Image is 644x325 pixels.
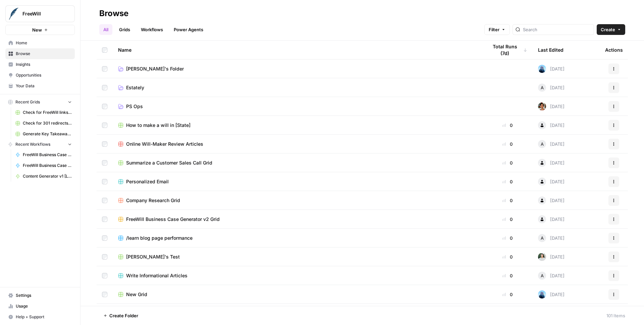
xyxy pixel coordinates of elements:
a: [PERSON_NAME]'s Test [118,253,477,260]
button: Create Folder [99,310,142,321]
span: Usage [16,303,72,309]
div: [DATE] [538,290,565,298]
a: [PERSON_NAME]'s Folder [118,65,477,72]
div: [DATE] [538,215,565,223]
span: Help + Support [16,314,72,320]
a: Home [5,38,75,48]
a: New Grid [118,291,477,298]
span: A [541,272,544,279]
a: FreeWill Business Case Generator v2 [12,149,75,160]
span: Generate Key Takeaways from Webinar Transcripts [23,131,72,137]
span: A [541,235,544,241]
span: FreeWill Business Case Generator v3 [[PERSON_NAME] Editing] [23,162,72,169]
a: Check for FreeWill links on partner's external website [12,107,75,118]
a: Settings [5,290,75,301]
div: 101 Items [606,312,625,319]
div: [DATE] [538,159,565,167]
span: Filter [489,26,499,33]
div: 0 [488,141,527,147]
img: n0mw28c6b1aidu35u8ho3rjw5loq [538,253,546,261]
div: 0 [488,235,527,241]
span: Create [601,26,615,33]
button: Help + Support [5,312,75,322]
span: Your Data [16,83,72,89]
a: Grids [115,24,134,35]
span: FreeWill [22,10,63,17]
span: New [32,27,42,33]
img: FreeWill Logo [8,8,20,20]
a: Opportunities [5,70,75,81]
span: Write Informational Articles [126,272,187,279]
a: Power Agents [170,24,207,35]
a: Content Generator v1 [LIVE] [12,171,75,182]
a: All [99,24,112,35]
div: 0 [488,272,527,279]
span: Recent Grids [15,99,40,105]
div: [DATE] [538,234,565,242]
span: Create Folder [109,312,138,319]
a: FreeWill Business Case Generator v3 [[PERSON_NAME] Editing] [12,160,75,171]
a: How to make a will in [State] [118,122,477,129]
button: Filter [484,24,510,35]
a: Generate Key Takeaways from Webinar Transcripts [12,129,75,139]
div: Browse [99,8,128,19]
a: Personalized Email [118,178,477,185]
img: 8b0o61f2bnlbq1xhh7yx6aw3qno9 [538,290,546,298]
div: [DATE] [538,272,565,280]
div: [DATE] [538,253,565,261]
div: Last Edited [538,41,563,59]
div: [DATE] [538,84,565,92]
span: FreeWill Business Case Generator v2 Grid [126,216,220,223]
span: A [541,84,544,91]
span: Settings [16,292,72,298]
span: Check for 301 redirects on page Grid [23,120,72,126]
input: Search [523,26,591,33]
span: Summarize a Customer Sales Call Grid [126,159,212,166]
a: Workflows [137,24,167,35]
span: Online Will-Maker Review Articles [126,141,203,147]
div: [DATE] [538,102,565,110]
span: Recent Workflows [15,141,50,147]
img: 8b0o61f2bnlbq1xhh7yx6aw3qno9 [538,65,546,73]
div: 0 [488,178,527,185]
a: Estately [118,84,477,91]
span: /learn blog page performance [126,235,193,241]
a: Your Data [5,81,75,91]
button: Recent Workflows [5,139,75,149]
div: 0 [488,253,527,260]
div: 0 [488,291,527,298]
a: PS Ops [118,103,477,110]
a: /learn blog page performance [118,235,477,241]
div: Actions [605,41,623,59]
a: Company Research Grid [118,197,477,204]
span: Estately [126,84,144,91]
div: 0 [488,122,527,129]
span: How to make a will in [State] [126,122,191,129]
span: Check for FreeWill links on partner's external website [23,109,72,115]
div: [DATE] [538,178,565,186]
div: [DATE] [538,65,565,73]
a: Insights [5,59,75,70]
button: New [5,25,75,35]
div: [DATE] [538,121,565,129]
div: [DATE] [538,196,565,204]
div: 0 [488,159,527,166]
a: Check for 301 redirects on page Grid [12,118,75,129]
span: Home [16,40,72,46]
img: tqfto6xzj03xihz2u5tjniycm4e3 [538,102,546,110]
span: [PERSON_NAME]'s Test [126,253,180,260]
span: Personalized Email [126,178,169,185]
div: Total Runs (7d) [488,41,527,59]
a: Browse [5,48,75,59]
button: Recent Grids [5,97,75,107]
span: New Grid [126,291,147,298]
span: Browse [16,51,72,57]
span: Insights [16,61,72,67]
a: Online Will-Maker Review Articles [118,141,477,147]
div: [DATE] [538,140,565,148]
a: Write Informational Articles [118,272,477,279]
span: Content Generator v1 [LIVE] [23,173,72,179]
span: [PERSON_NAME]'s Folder [126,65,184,72]
span: FreeWill Business Case Generator v2 [23,152,72,158]
span: Opportunities [16,72,72,78]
